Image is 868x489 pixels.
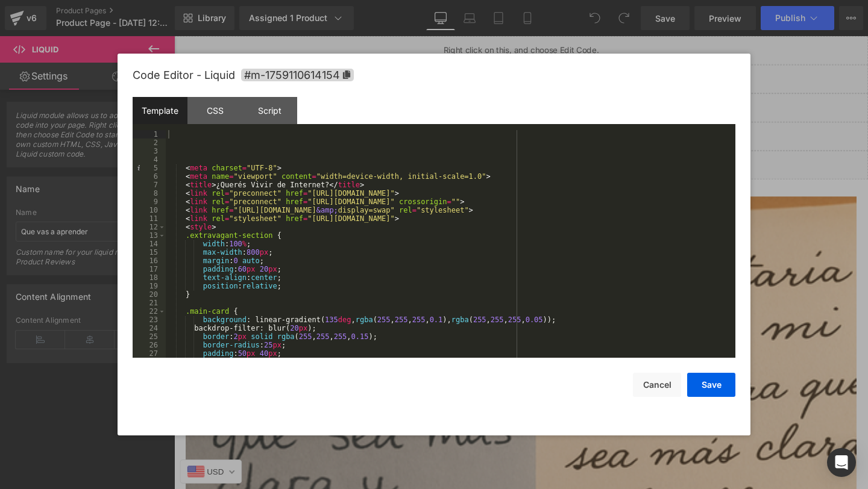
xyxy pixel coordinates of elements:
div: CSS [187,97,242,124]
div: 14 [133,240,166,248]
div: 12 [133,223,166,231]
div: 17 [133,265,166,273]
div: 21 [133,299,166,307]
div: 10 [133,206,166,214]
div: 13 [133,231,166,240]
div: Open Intercom Messenger [827,448,856,477]
span: Click to copy [241,69,354,81]
div: 18 [133,273,166,282]
div: 23 [133,316,166,324]
div: 4 [133,155,166,164]
div: 5 [133,164,166,172]
div: Script [242,97,297,124]
span: USD [34,453,52,463]
div: 7 [133,181,166,189]
div: 9 [133,198,166,206]
div: 19 [133,282,166,290]
div: 25 [133,332,166,341]
button: Save [687,373,735,397]
div: 22 [133,307,166,316]
div: 3 [133,147,166,155]
span: Code Editor - Liquid [133,69,235,81]
div: 26 [133,341,166,349]
div: 6 [133,172,166,181]
div: 11 [133,214,166,223]
div: 24 [133,324,166,332]
button: Cancel [633,373,681,397]
div: 15 [133,248,166,257]
div: 2 [133,139,166,147]
div: 27 [133,349,166,358]
div: Template [133,97,187,124]
div: 16 [133,257,166,265]
div: 8 [133,189,166,198]
div: 1 [133,130,166,139]
div: 20 [133,290,166,299]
